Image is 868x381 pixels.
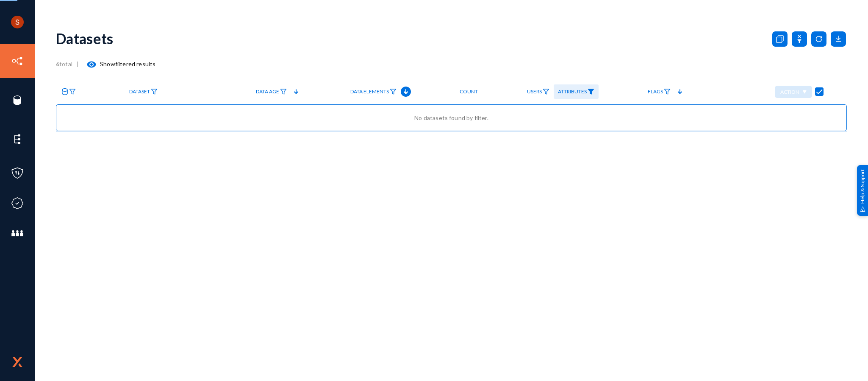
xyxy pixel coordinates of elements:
div: Datasets [56,30,114,47]
span: Data Age [256,89,279,95]
span: Show filtered results [79,60,155,67]
span: Users [527,89,542,95]
span: Data Elements [350,89,389,95]
img: help_support.svg [860,206,865,212]
span: Flags [648,89,663,95]
div: Help & Support [857,165,868,216]
img: icon-filter-filled.svg [588,89,594,95]
img: icon-sources.svg [11,94,24,106]
a: Data Elements [346,84,401,99]
div: No datasets found by filter. [65,113,838,122]
img: icon-policies.svg [11,167,24,179]
img: icon-filter.svg [664,89,671,95]
img: icon-inventory.svg [11,55,24,67]
a: Users [523,84,554,99]
a: Data Age [252,84,291,99]
span: Dataset [129,89,150,95]
img: ACg8ocLCHWB70YVmYJSZIkanuWRMiAOKj9BOxslbKTvretzi-06qRA=s96-c [11,16,24,28]
img: icon-elements.svg [11,133,24,146]
img: icon-filter.svg [69,89,76,95]
span: | [77,60,79,67]
b: 6 [56,60,59,67]
span: Count [460,89,478,95]
a: Dataset [125,84,162,99]
img: icon-filter.svg [280,89,287,95]
span: total [56,60,77,67]
img: icon-filter.svg [543,89,549,95]
img: icon-compliance.svg [11,197,24,210]
span: Attributes [558,89,587,95]
a: Flags [643,84,675,99]
img: icon-filter.svg [151,89,158,95]
a: Attributes [554,84,599,99]
img: icon-filter.svg [390,89,397,95]
mat-icon: visibility [86,59,97,70]
img: icon-members.svg [11,227,24,240]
